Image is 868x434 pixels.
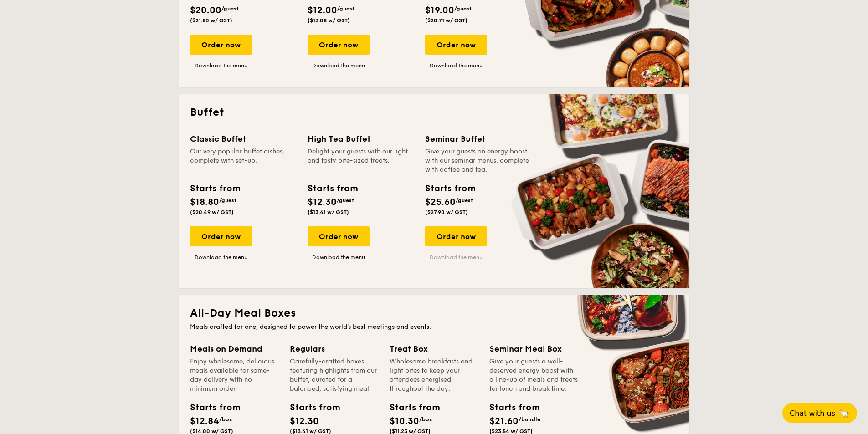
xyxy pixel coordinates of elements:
div: Treat Box [390,342,478,355]
div: Seminar Buffet [425,133,532,145]
span: ($13.41 w/ GST) [308,209,349,215]
div: Starts from [425,182,475,195]
div: Carefully-crafted boxes featuring highlights from our buffet, curated for a balanced, satisfying ... [290,357,379,393]
div: Our very popular buffet dishes, complete with set-up. [190,147,297,174]
span: $21.60 [489,416,519,427]
div: Enjoy wholesome, delicious meals available for same-day delivery with no minimum order. [190,357,279,393]
span: ($21.80 w/ GST) [190,17,232,24]
span: $12.00 [308,5,337,16]
div: Starts from [489,401,530,414]
span: /guest [337,197,354,204]
span: 🦙 [839,408,850,419]
span: $10.30 [390,416,419,427]
span: $12.30 [290,416,319,427]
span: ($27.90 w/ GST) [425,209,468,215]
span: /box [419,416,432,423]
span: /guest [337,5,354,12]
div: Starts from [190,182,240,195]
button: Chat with us🦙 [782,403,857,423]
h2: All-Day Meal Boxes [190,306,678,321]
div: Order now [190,35,252,55]
div: Starts from [390,401,431,414]
span: /guest [221,5,239,12]
h2: Buffet [190,105,678,120]
div: Meals crafted for one, designed to power the world's best meetings and events. [190,322,678,332]
div: Wholesome breakfasts and light bites to keep your attendees energised throughout the day. [390,357,478,393]
a: Download the menu [308,254,370,261]
span: /guest [219,197,236,204]
div: Starts from [290,401,331,414]
div: Give your guests an energy boost with our seminar menus, complete with coffee and tea. [425,147,532,174]
div: Starts from [190,401,231,414]
a: Download the menu [190,62,252,69]
div: Order now [190,226,252,246]
span: /box [219,416,232,423]
div: High Tea Buffet [308,133,414,145]
div: Starts from [308,182,357,195]
a: Download the menu [308,62,370,69]
div: Order now [308,35,370,55]
span: ($20.71 w/ GST) [425,17,467,24]
span: ($20.49 w/ GST) [190,209,234,215]
a: Download the menu [425,62,487,69]
span: /guest [454,5,472,12]
div: Order now [425,35,487,55]
span: $18.80 [190,197,219,208]
span: Chat with us [790,409,835,418]
span: /guest [456,197,473,204]
span: $25.60 [425,197,456,208]
div: Regulars [290,342,379,355]
span: $12.84 [190,416,219,427]
a: Download the menu [425,254,487,261]
div: Order now [308,226,370,246]
div: Classic Buffet [190,133,297,145]
span: $12.30 [308,197,337,208]
span: ($13.08 w/ GST) [308,17,350,24]
div: Seminar Meal Box [489,342,578,355]
div: Meals on Demand [190,342,279,355]
div: Order now [425,226,487,246]
a: Download the menu [190,254,252,261]
span: /bundle [519,416,540,423]
div: Delight your guests with our light and tasty bite-sized treats. [308,147,414,174]
div: Give your guests a well-deserved energy boost with a line-up of meals and treats for lunch and br... [489,357,578,393]
span: $20.00 [190,5,221,16]
span: $19.00 [425,5,454,16]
